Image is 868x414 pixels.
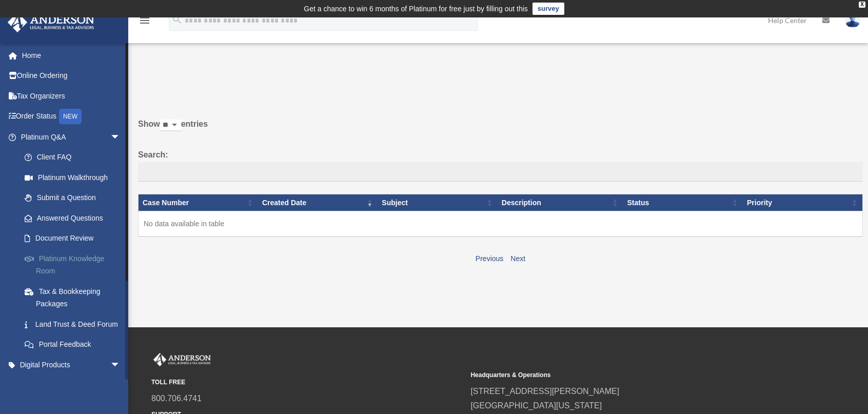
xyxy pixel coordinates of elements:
[510,254,525,263] a: Next
[151,394,202,403] a: 800.706.4741
[5,12,97,32] img: Anderson Advisors Platinum Portal
[160,120,181,131] select: Showentries
[743,194,863,211] th: Priority: activate to sort column ascending
[139,18,151,27] a: menu
[845,13,860,28] img: User Pic
[110,354,131,376] span: arrow_drop_down
[7,45,136,66] a: Home
[7,86,136,106] a: Tax Organizers
[139,211,863,237] td: No data available in table
[14,281,136,314] a: Tax & Bookkeeping Packages
[171,14,183,25] i: search
[151,353,213,366] img: Anderson Advisors Platinum Portal
[110,375,131,396] span: arrow_drop_down
[476,254,503,263] a: Previous
[14,208,131,228] a: Answered Questions
[470,401,602,410] a: [GEOGRAPHIC_DATA][US_STATE]
[14,228,136,249] a: Document Review
[14,314,136,334] a: Land Trust & Deed Forum
[7,66,136,86] a: Online Ordering
[59,109,82,124] div: NEW
[623,194,743,211] th: Status: activate to sort column ascending
[470,387,619,396] a: [STREET_ADDRESS][PERSON_NAME]
[151,377,463,388] small: TOLL FREE
[14,167,136,188] a: Platinum Walkthrough
[7,375,136,396] a: My Entitiesarrow_drop_down
[110,127,131,148] span: arrow_drop_down
[14,147,136,168] a: Client FAQ
[304,3,528,15] div: Get a chance to win 6 months of Platinum for free just by filling out this
[7,106,136,127] a: Order StatusNEW
[14,248,136,281] a: Platinum Knowledge Room
[138,117,863,142] label: Show entries
[7,127,136,147] a: Platinum Q&Aarrow_drop_down
[470,370,782,381] small: Headquarters & Operations
[138,162,863,182] input: Search:
[14,334,136,355] a: Portal Feedback
[7,354,136,375] a: Digital Productsarrow_drop_down
[498,194,623,211] th: Description: activate to sort column ascending
[258,194,378,211] th: Created Date: activate to sort column ascending
[138,148,863,182] label: Search:
[532,3,564,15] a: survey
[139,14,151,27] i: menu
[14,188,136,208] a: Submit a Question
[139,194,258,211] th: Case Number: activate to sort column ascending
[378,194,497,211] th: Subject: activate to sort column ascending
[859,2,865,8] div: close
